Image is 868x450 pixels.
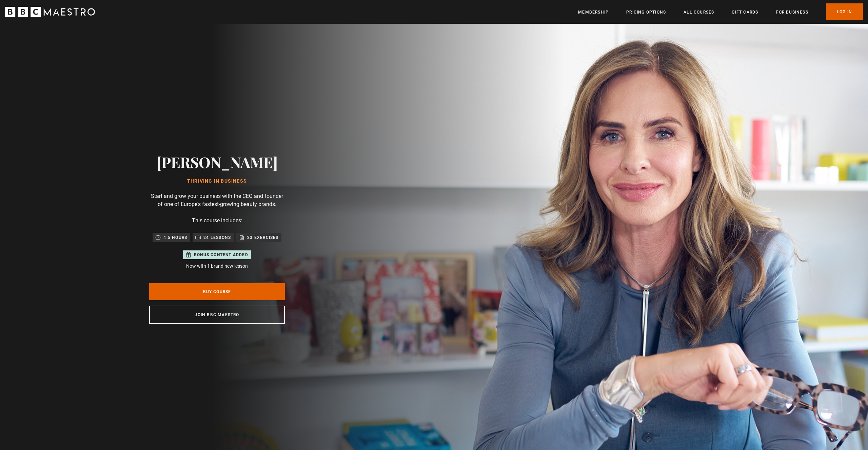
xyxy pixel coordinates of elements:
a: Join BBC Maestro [149,306,285,324]
p: 24 lessons [203,234,231,241]
p: Now with 1 brand new lesson [183,263,251,270]
a: Log In [826,3,863,20]
a: Buy Course [149,283,285,300]
p: Bonus content added [194,252,248,258]
h1: Thriving in Business [157,179,278,184]
a: All Courses [684,9,714,16]
p: This course includes: [192,217,242,225]
h2: [PERSON_NAME] [157,153,278,170]
a: Gift Cards [732,9,758,16]
a: Pricing Options [626,9,666,16]
svg: BBC Maestro [5,7,95,17]
nav: Primary [578,3,863,20]
a: Membership [578,9,609,16]
p: 23 exercises [247,234,278,241]
p: 4.5 hours [163,234,187,241]
p: Start and grow your business with the CEO and founder of one of Europe's fastest-growing beauty b... [149,192,285,208]
a: For business [776,9,808,16]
